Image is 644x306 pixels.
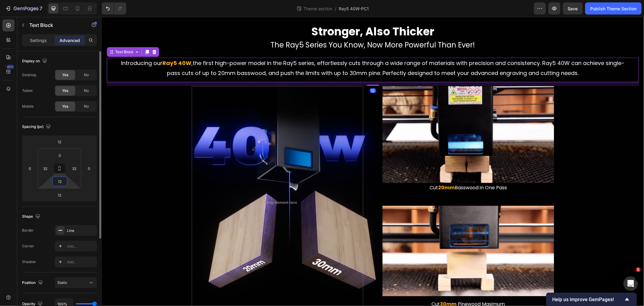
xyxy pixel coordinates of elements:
[22,72,36,78] div: Desktop
[4,2,15,14] button: go back
[585,2,642,15] button: Publish Theme Section
[100,203,115,207] button: 重新连接
[22,213,41,221] div: Shape
[335,5,336,12] span: /
[38,182,43,187] button: Start recording
[281,283,452,292] p: Cut Pinewood Maximum
[281,167,452,175] p: Cut Basswood in One Pass
[53,137,66,146] input: 12
[22,57,48,65] div: Display on
[336,167,353,174] strong: 20mm
[95,2,106,14] button: 主页
[281,69,452,166] img: gempages_490436405370029203-516a900e-7a73-47cc-b7d1-94d20b7e6508.gif
[10,26,94,38] div: 在这种情况下，我们建议将区块的宽度调整为100%
[2,2,45,15] button: 7
[10,152,59,156] div: [PERSON_NAME] • 3 小时前
[67,259,95,265] div: Add...
[302,5,334,12] span: Theme section
[5,23,99,131] div: 在这种情况下，我们建议将区块的宽度调整为100%然后请将内部行的宽度也设置为100%。
[22,228,34,233] div: Border
[104,180,113,190] button: 发送消息…
[40,5,42,12] p: 7
[29,8,53,14] p: 3 小时前在线
[163,183,195,188] div: Drop element here
[19,182,24,187] button: GIF 选取器
[57,280,67,285] span: Static
[62,155,66,159] span: Scroll badge
[22,104,34,109] div: Mobile
[10,136,85,147] a: [URL][DOMAIN_NAME][DOMAIN_NAME]。
[29,21,81,29] p: Text Block
[54,177,66,186] input: 12px
[30,37,47,44] p: Settings
[70,164,79,173] input: 32px
[339,5,369,12] span: Ray5 40W-PC1
[22,123,52,131] div: Spacing (px)
[62,88,68,93] span: Yes
[67,228,95,233] div: Line
[9,182,14,187] button: 表情符号选取器
[62,72,68,78] span: Yes
[5,170,116,180] textarea: 发消息...
[29,182,34,187] button: 上传附件
[22,243,34,249] div: Corner
[268,71,274,76] div: 12
[17,3,27,13] img: Profile image for Liam
[53,190,66,200] input: 12
[67,244,95,249] div: Add...
[338,284,355,291] strong: 30mm
[62,104,68,109] span: Yes
[102,17,644,306] iframe: Design area
[10,81,94,87] div: 然后请将内部行的宽度也设置为100%。
[106,2,117,13] div: 关闭
[29,3,69,8] h1: [PERSON_NAME]
[41,164,50,173] input: 32px
[6,64,14,69] div: 450
[102,2,126,15] div: Undo/Redo
[563,2,583,15] button: Save
[84,88,89,93] span: No
[552,297,623,302] span: Help us improve GemPages!
[5,132,99,151] div: 这是我们的测试区，供您参考：[URL][DOMAIN_NAME][DOMAIN_NAME]。[PERSON_NAME] • 3 小时前
[5,203,33,207] span: 无法加载新消息
[281,186,452,282] img: gempages_490436405370029203-c427c5a1-7d86-432a-b892-fa4a9a72a42c.gif
[636,267,641,272] span: 1
[84,72,89,78] span: No
[100,203,115,207] b: 重新连接
[10,135,94,147] div: 这是我们的测试区，供您参考：
[55,155,66,166] button: Scroll to bottom
[22,88,33,93] div: Tablet
[22,279,44,287] div: Position
[5,23,116,132] div: Liam说…
[22,259,36,265] div: Shadow
[55,277,97,288] button: Static
[54,151,66,160] input: 0px
[623,276,638,291] iframe: Intercom live chat
[5,132,116,158] div: Liam说…
[590,5,636,12] div: Publish Theme Section
[59,37,80,44] p: Advanced
[85,164,94,173] input: 0
[552,296,631,303] button: Show survey - Help us improve GemPages!
[25,164,34,173] input: 0
[84,104,89,109] span: No
[568,6,578,11] span: Save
